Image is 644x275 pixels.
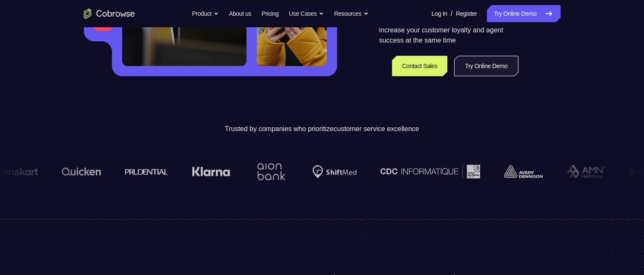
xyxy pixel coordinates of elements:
button: Resources [334,5,369,22]
img: CDC Informatique [380,165,480,178]
span: / [451,9,452,19]
a: Try Online Demo [487,5,560,22]
a: Contact Sales [392,56,448,76]
a: Pricing [261,5,278,22]
a: Try Online Demo [454,56,518,76]
img: avery-dennison [504,165,542,178]
img: Aion Bank [254,155,288,189]
img: Shiftmed [312,165,356,178]
img: prudential [125,168,168,175]
a: Go to the home page [84,9,135,19]
img: Klarna [192,166,230,177]
span: customer service excellence [334,125,419,132]
button: Use Cases [289,5,324,22]
p: Knock down communication barriers and increase your customer loyalty and agent success at the sam... [379,15,518,46]
a: Register [456,5,477,22]
a: About us [229,5,251,22]
a: Log In [432,5,447,22]
button: Product [192,5,219,22]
